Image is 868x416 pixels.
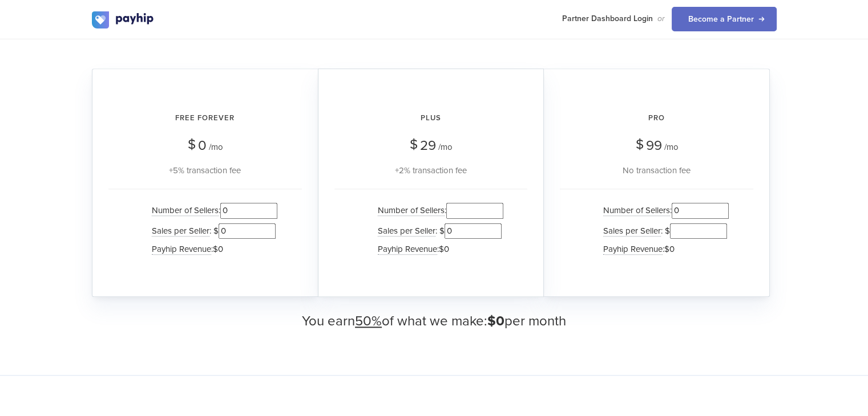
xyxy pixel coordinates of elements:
[487,313,504,329] span: $0
[378,244,437,255] span: Payhip Revenue
[603,226,661,236] span: Sales per Seller
[152,226,209,236] span: Sales per Seller
[664,142,679,152] span: /mo
[603,205,670,216] span: Number of Sellers
[152,205,219,216] span: Number of Sellers
[597,241,729,258] li: :
[209,142,223,152] span: /mo
[92,11,155,28] img: logo.svg
[355,313,382,329] u: 50%
[92,314,777,329] h3: You earn of what we make: per month
[152,244,211,255] span: Payhip Revenue
[420,137,436,154] span: 29
[198,137,207,154] span: 0
[560,103,753,133] h2: Pro
[108,164,302,177] div: +5% transaction fee
[439,244,449,254] span: $0
[672,7,777,31] a: Become a Partner
[334,164,527,177] div: +2% transaction fee
[603,244,663,255] span: Payhip Revenue
[213,244,223,254] span: $0
[372,201,503,221] li: :
[334,103,527,133] h2: Plus
[372,241,503,258] li: :
[188,132,196,157] span: $
[664,244,675,254] span: $0
[646,137,662,154] span: 99
[108,103,302,133] h2: Free Forever
[146,241,277,258] li: :
[438,142,453,152] span: /mo
[560,164,753,177] div: No transaction fee
[378,226,435,236] span: Sales per Seller
[410,132,418,157] span: $
[636,132,644,157] span: $
[146,221,277,241] li: : $
[378,205,445,216] span: Number of Sellers
[372,221,503,241] li: : $
[597,201,729,221] li: :
[146,201,277,221] li: :
[597,221,729,241] li: : $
